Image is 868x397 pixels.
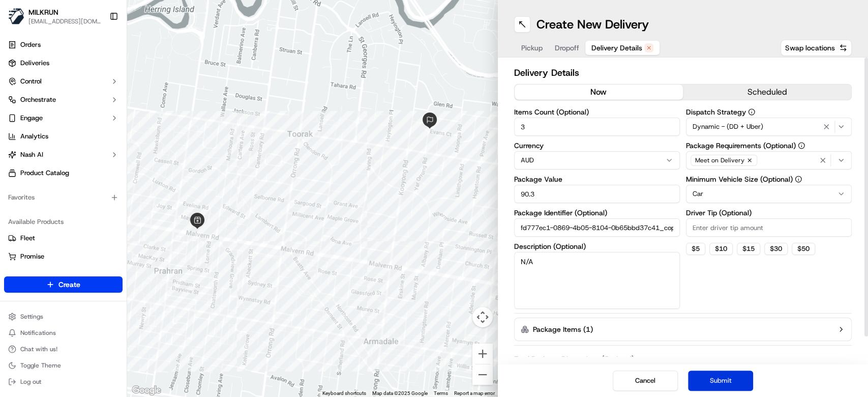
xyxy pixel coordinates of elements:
button: MILKRUN [28,7,58,17]
span: Settings [20,313,43,321]
a: Terms (opens in new tab) [434,390,448,396]
span: Product Catalog [20,168,69,178]
button: Settings [4,309,123,324]
button: Minimum Vehicle Size (Optional) [795,176,802,183]
span: Orchestrate [20,95,56,104]
button: now [515,84,683,100]
button: Fleet [4,230,123,246]
span: Nash AI [20,150,43,159]
button: $5 [686,243,705,255]
button: Toggle Theme [4,358,123,373]
button: Promise [4,248,123,265]
button: [EMAIL_ADDRESS][DOMAIN_NAME] [28,17,101,25]
button: $15 [737,243,760,255]
a: Fleet [8,234,118,243]
button: Cancel [613,371,678,391]
button: Submit [688,371,753,391]
span: Chat with us! [20,345,57,353]
span: Delivery Details [591,43,642,53]
span: Dynamic - (DD + Uber) [693,122,763,131]
label: Items Count (Optional) [514,108,680,116]
img: MILKRUN [8,8,24,24]
span: Orders [20,40,41,49]
input: Enter package value [514,185,680,203]
button: $50 [792,243,815,255]
button: scheduled [683,84,851,100]
button: Engage [4,110,123,126]
label: Package Items ( 1 ) [533,324,593,334]
a: Promise [8,252,118,261]
label: Dispatch Strategy [686,108,852,116]
button: Zoom in [472,344,493,364]
label: Package Requirements (Optional) [686,142,852,149]
h1: Create New Delivery [536,16,649,33]
button: Orchestrate [4,92,123,108]
span: Dropoff [555,43,579,53]
span: Notifications [20,329,56,337]
button: Dynamic - (DD + Uber) [686,118,852,136]
a: Product Catalog [4,165,123,181]
label: Package Identifier (Optional) [514,209,680,216]
input: Enter number of items [514,118,680,136]
button: MILKRUNMILKRUN[EMAIL_ADDRESS][DOMAIN_NAME] [4,4,105,29]
textarea: N/A [514,252,680,309]
input: Enter driver tip amount [686,218,852,237]
label: Minimum Vehicle Size (Optional) [686,176,852,183]
span: Toggle Theme [20,361,61,370]
button: Meet on Delivery [686,151,852,169]
span: Control [20,77,42,86]
div: Favorites [4,189,123,206]
a: Orders [4,37,123,53]
label: Driver Tip (Optional) [686,209,852,216]
button: Zoom out [472,364,493,385]
button: Package Requirements (Optional) [798,142,805,149]
span: Log out [20,378,41,386]
h2: Delivery Details [514,66,852,80]
a: Deliveries [4,55,123,71]
button: Package Items (1) [514,318,852,341]
span: Pickup [521,43,543,53]
span: Swap locations [785,43,835,53]
input: Enter package identifier [514,218,680,237]
span: Meet on Delivery [695,156,744,164]
button: Log out [4,375,123,389]
button: $10 [709,243,733,255]
label: Currency [514,142,680,149]
button: Map camera controls [472,307,493,327]
button: Create [4,276,123,293]
button: Control [4,73,123,90]
button: $30 [764,243,788,255]
a: Open this area in Google Maps (opens a new window) [130,384,163,397]
img: Google [130,384,163,397]
button: Dispatch Strategy [748,108,755,116]
span: Fleet [20,234,35,243]
span: Create [58,279,80,290]
button: Swap locations [781,40,852,56]
span: Deliveries [20,59,49,68]
div: Available Products [4,214,123,230]
button: Total Package Dimensions (Optional) [514,354,852,364]
button: Keyboard shortcuts [322,390,366,397]
label: Package Value [514,176,680,183]
label: Total Package Dimensions (Optional) [514,354,634,364]
label: Description (Optional) [514,243,680,250]
span: Promise [20,252,44,261]
span: Engage [20,114,43,123]
span: Analytics [20,132,48,141]
a: Report a map error [454,390,495,396]
button: Chat with us! [4,342,123,356]
a: Analytics [4,128,123,145]
button: Notifications [4,326,123,340]
button: Nash AI [4,147,123,163]
span: Map data ©2025 Google [372,390,428,396]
